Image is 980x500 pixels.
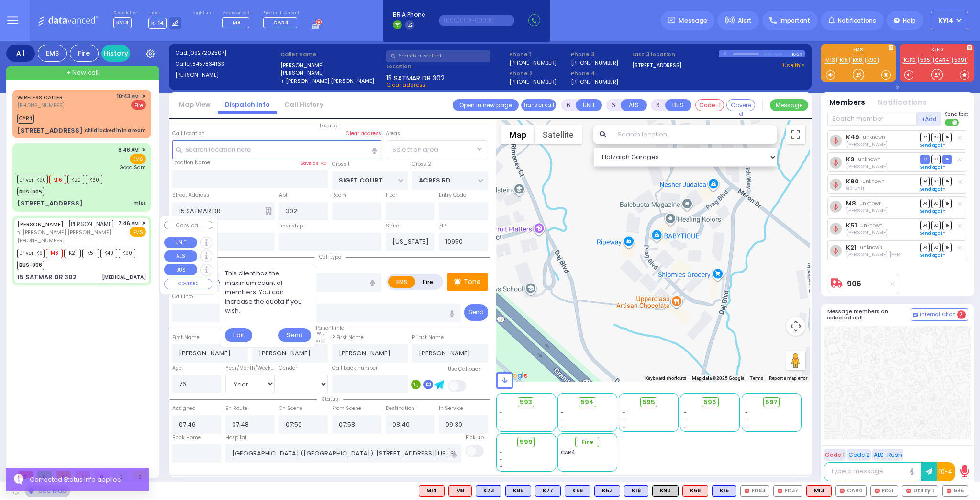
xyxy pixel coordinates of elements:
[225,434,246,442] label: Hospital
[580,398,594,407] span: 594
[172,405,196,412] label: Assigned
[623,409,625,416] span: -
[520,398,532,407] span: 593
[862,178,885,185] span: unknown
[612,125,777,144] input: Search location
[130,227,146,237] span: EMS
[225,328,253,342] div: Edit
[571,59,618,66] label: [PHONE_NUMBER]
[738,16,752,25] span: Alert
[679,16,707,25] span: Message
[581,437,593,447] span: Fire
[920,311,955,318] span: Internal Chat
[623,416,625,423] span: -
[17,273,77,282] div: 15 SATMAR DR 302
[942,199,952,208] span: TR
[500,449,502,456] span: -
[682,485,708,497] div: ALS
[175,60,278,68] label: Caller:
[464,304,488,321] button: Send
[464,277,481,287] p: Tone
[920,177,930,186] span: DR
[902,57,917,64] a: KJFD
[846,163,888,170] span: David Ungar
[500,409,502,416] span: -
[942,177,952,186] span: TR
[476,485,501,497] div: BLS
[101,45,130,62] a: History
[67,175,84,184] span: K20
[120,164,146,171] span: Good Sam
[86,175,102,184] span: K60
[535,125,582,144] button: Show satellite imagery
[17,187,44,196] span: BUS-905
[280,77,383,85] label: ר' [PERSON_NAME] [PERSON_NAME]
[82,249,99,258] span: K51
[920,155,930,164] span: DR
[17,228,114,237] span: ר' [PERSON_NAME] [PERSON_NAME]
[846,222,857,229] a: K51
[172,159,210,167] label: Location Name
[875,489,880,493] img: red-radio-icon.svg
[632,50,719,58] label: Last 3 location
[703,398,716,407] span: 596
[847,449,871,461] button: Code 2
[164,279,212,289] button: COVERED
[38,45,67,62] div: EMS
[920,186,946,192] a: Send again
[952,57,968,64] a: 5991
[931,11,968,30] button: KY14
[172,334,200,341] label: First Name
[860,222,883,229] span: unknown
[561,416,564,423] span: -
[148,18,167,29] span: K-14
[102,273,146,281] div: [MEDICAL_DATA]
[913,313,918,318] img: comment-alt.png
[500,416,502,423] span: -
[920,142,946,148] a: Send again
[164,264,197,275] button: BUS
[682,485,708,497] div: K68
[870,485,898,497] div: FD21
[745,489,749,493] img: red-radio-icon.svg
[863,134,885,141] span: unknown
[118,147,139,154] span: 8:46 AM
[902,485,938,497] div: Utility 1
[684,416,687,423] span: -
[225,405,247,412] label: En Route
[332,160,349,168] label: Cross 1
[70,45,99,62] div: Fire
[846,134,859,141] a: K49
[712,485,736,497] div: K15
[918,57,932,64] a: 595
[561,423,564,431] span: -
[931,177,941,186] span: SO
[113,17,132,28] span: KY14
[419,485,445,497] div: M14
[621,99,647,111] button: ALS
[64,249,81,258] span: K21
[858,156,880,163] span: unknown
[172,100,218,109] a: Map View
[846,251,931,258] span: Mier Yitzchok Weiss
[448,485,472,497] div: ALS KJ
[509,59,557,66] label: [PHONE_NUMBER]
[821,47,896,54] label: EMS
[388,276,416,288] label: EMS
[770,99,808,111] button: Message
[668,17,675,24] img: message.svg
[565,485,590,497] div: K58
[317,396,343,403] span: Status
[172,192,209,199] label: Street Address
[499,369,530,382] a: Open this area in Google Maps (opens a new window)
[279,192,288,199] label: Apt
[792,50,805,57] div: K-14
[911,308,968,321] button: Internal Chat 2
[520,437,533,447] span: 599
[786,125,805,144] button: Toggle fullscreen view
[314,253,346,261] span: Call type
[931,199,941,208] span: SO
[38,14,101,26] img: Logo
[942,155,952,164] span: TR
[684,423,687,431] span: -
